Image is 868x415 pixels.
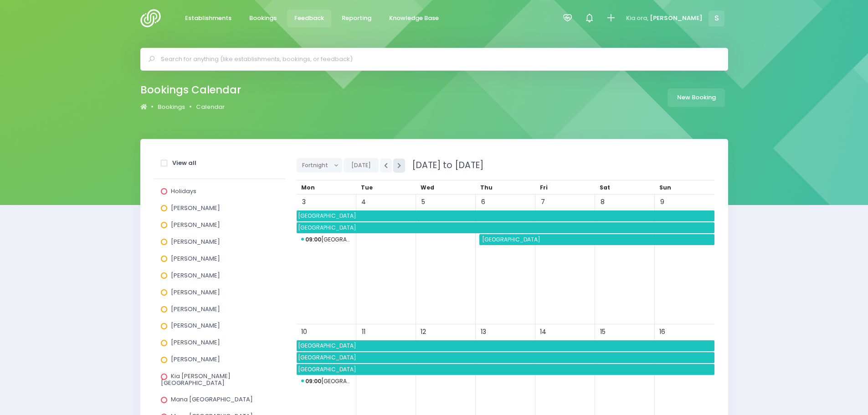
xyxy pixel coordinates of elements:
span: Knowledge Base [389,14,439,23]
span: 7 [537,196,549,208]
span: Mon [301,184,315,191]
span: 8 [596,196,609,208]
span: 3 [298,196,310,208]
span: Palmerston School [297,364,714,375]
a: Reporting [334,10,379,27]
span: Kia ora, [626,14,648,23]
span: Thu [480,184,493,191]
a: Calendar [196,102,225,112]
span: [PERSON_NAME] [171,305,220,313]
strong: 09:00 [305,377,321,385]
span: Reporting [342,14,371,23]
span: Purakaunui School [481,234,714,245]
span: Tue [361,184,373,191]
span: Sun [659,184,671,191]
span: 11 [358,326,370,338]
button: [DATE] [344,158,379,173]
span: [PERSON_NAME] [650,14,703,23]
span: Macandrew Bay School [297,210,714,221]
span: [PERSON_NAME] [171,204,220,212]
span: Macandrew Bay School [297,340,714,351]
span: Purakaunui School [297,352,714,363]
span: [DATE] to [DATE] [406,159,483,171]
span: [PERSON_NAME] [171,338,220,347]
span: S [709,10,724,26]
span: Holidays [171,187,196,195]
button: Fortnight [297,158,343,173]
span: Mana [GEOGRAPHIC_DATA] [171,395,253,404]
span: 16 [656,326,668,338]
a: Bookings [242,10,284,27]
img: Logo [140,9,166,27]
h2: Bookings Calendar [140,84,241,96]
span: [PERSON_NAME] [171,288,220,297]
span: Fri [540,184,548,191]
span: 9 [656,196,668,208]
span: Wed [421,184,434,191]
span: [PERSON_NAME] [171,220,220,229]
span: Palmerston School [301,234,352,245]
span: Sat [600,184,610,191]
span: [PERSON_NAME] [171,254,220,263]
span: [PERSON_NAME] [171,321,220,330]
span: Palmerston School [297,222,714,233]
a: Establishments [178,10,239,27]
a: New Booking [668,88,725,107]
a: Bookings [158,102,185,112]
span: 4 [358,196,370,208]
span: 6 [477,196,489,208]
span: [PERSON_NAME] [171,355,220,364]
a: Feedback [287,10,332,27]
span: Bookings [249,14,277,23]
span: 12 [417,326,430,338]
span: Kia [PERSON_NAME][GEOGRAPHIC_DATA] [161,372,231,387]
span: 15 [596,326,609,338]
span: 13 [477,326,489,338]
span: 10 [298,326,310,338]
span: Fortnight [302,159,330,172]
span: Feedback [294,14,324,23]
span: [PERSON_NAME] [171,271,220,280]
strong: View all [172,159,196,167]
span: 14 [537,326,549,338]
span: Grants Braes School [301,376,352,387]
a: Knowledge Base [382,10,447,27]
input: Search for anything (like establishments, bookings, or feedback) [161,52,715,66]
span: 5 [417,196,430,208]
span: [PERSON_NAME] [171,237,220,246]
strong: 09:00 [305,236,321,243]
span: Establishments [185,14,231,23]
